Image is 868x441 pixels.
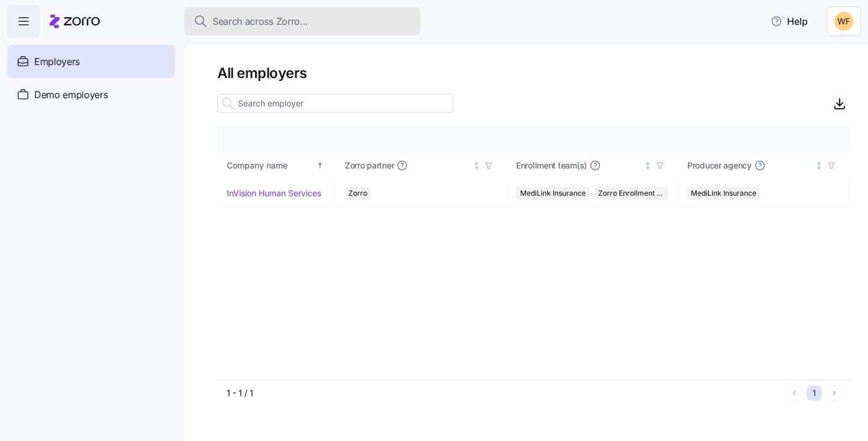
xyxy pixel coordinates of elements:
[834,12,853,31] img: 8adafdde462ffddea829e1adcd6b1844
[316,161,324,170] div: Sorted ascending
[598,187,665,200] span: Zorro Enrollment Team
[761,9,817,33] button: Help
[227,187,321,199] a: InVision Human Services
[227,387,782,399] div: 1 - 1 / 1
[217,152,335,179] th: Company nameSorted ascending
[827,385,842,401] button: Next page
[644,161,652,170] div: Not sorted
[7,45,175,78] a: Employers
[520,187,586,200] span: MediLink Insurance
[227,159,314,172] div: Company name
[345,160,394,171] span: Zorro partner
[691,187,756,200] span: MediLink Insurance
[516,160,587,171] span: Enrollment team(s)
[34,54,80,69] span: Employers
[34,87,108,102] span: Demo employers
[678,152,849,179] th: Producer agencyNot sorted
[217,94,453,113] input: Search employer
[507,152,678,179] th: Enrollment team(s)Not sorted
[184,7,420,35] button: Search across Zorro...
[771,14,808,28] span: Help
[807,385,822,401] button: 1
[815,161,823,170] div: Not sorted
[472,161,481,170] div: Not sorted
[335,152,507,179] th: Zorro partnerNot sorted
[213,14,308,29] span: Search across Zorro...
[7,78,175,111] a: Demo employers
[687,160,752,171] span: Producer agency
[217,64,851,82] h1: All employers
[348,187,367,200] span: Zorro
[787,385,802,401] button: Previous page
